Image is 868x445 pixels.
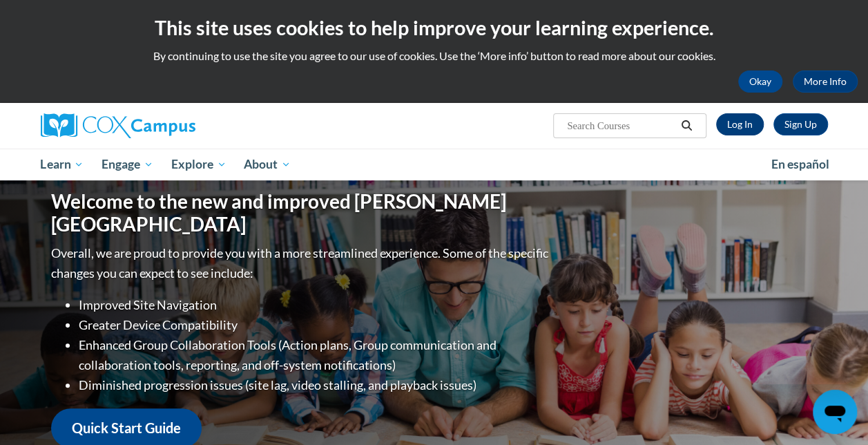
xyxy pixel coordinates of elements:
a: Register [773,113,828,135]
p: By continuing to use the site you agree to our use of cookies. Use the ‘More info’ button to read... [10,48,858,64]
h1: Welcome to the new and improved [PERSON_NAME][GEOGRAPHIC_DATA] [51,190,552,236]
a: Log In [716,113,764,135]
span: Learn [40,156,84,173]
div: Main menu [30,149,838,180]
span: Engage [102,156,153,173]
a: En español [762,150,838,179]
a: Cox Campus [41,113,289,138]
li: Greater Device Compatibility [79,315,552,335]
a: More Info [793,70,858,93]
img: Cox Campus [41,113,195,138]
span: About [244,156,291,173]
h2: This site uses cookies to help improve your learning experience. [10,14,858,41]
li: Improved Site Navigation [79,295,552,315]
li: Diminished progression issues (site lag, video stalling, and playback issues) [79,375,552,395]
a: Explore [162,149,235,180]
iframe: Message from company [749,354,857,384]
a: Engage [93,149,162,180]
button: Okay [738,70,782,93]
a: Learn [32,149,93,180]
span: Explore [171,156,226,173]
p: Overall, we are proud to provide you with a more streamlined experience. Some of the specific cha... [51,243,552,283]
iframe: Button to launch messaging window [813,390,857,434]
input: Search Courses [566,117,676,134]
a: About [235,149,300,180]
span: En español [771,157,829,171]
button: Search [676,117,697,134]
li: Enhanced Group Collaboration Tools (Action plans, Group communication and collaboration tools, re... [79,335,552,375]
